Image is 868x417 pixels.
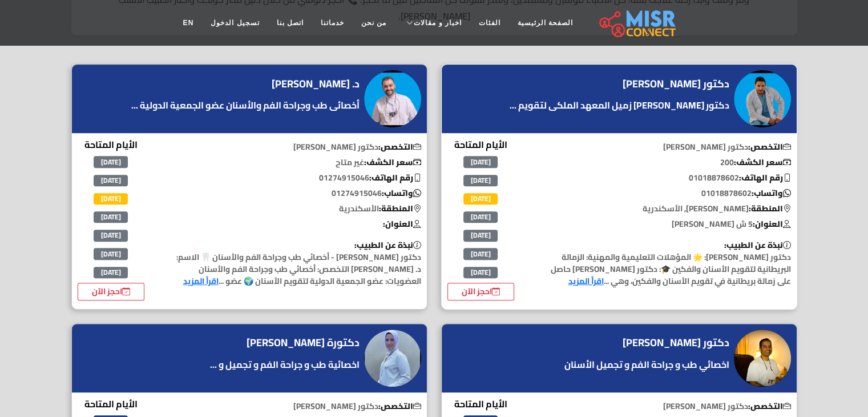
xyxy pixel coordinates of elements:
b: نبذة عن الطبيب: [724,238,791,252]
b: سعر الكشف: [734,155,791,170]
b: سعر الكشف: [364,155,421,170]
span: [DATE] [94,248,128,259]
b: المنطقة: [379,201,421,216]
span: [DATE] [94,211,128,223]
a: اقرأ المزيد [568,274,604,288]
b: رقم الهاتف: [369,170,421,185]
a: أخصائى طب وجراحة الفم والأسنان عضو الجمعية الدولية ... [128,98,362,112]
a: احجز الآن [447,283,515,300]
a: اخبار و مقالات [395,12,470,34]
img: دكتورة ياسمين حسن باشا [364,330,421,387]
b: واتساب: [382,186,421,201]
p: 01018878602 [534,172,797,184]
img: دكتور إيهاب كمال [734,330,791,387]
a: دكتور [PERSON_NAME] [623,75,732,93]
img: main.misr_connect [599,9,676,37]
a: من نحن [353,12,395,34]
p: 01274915046 [164,172,427,184]
a: دكتور [PERSON_NAME] [623,334,732,351]
b: العنوان: [753,216,791,231]
span: اخبار و مقالات [414,18,462,28]
img: دكتور عبد الرحمن رؤوف [734,70,791,127]
a: EN [175,12,203,34]
a: دكتورة [PERSON_NAME] [247,334,362,351]
h4: دكتور [PERSON_NAME] [623,336,729,349]
span: [DATE] [463,248,498,259]
a: اقرأ المزيد [183,274,219,288]
p: 5 ش [PERSON_NAME] [534,218,797,230]
h4: د. [PERSON_NAME] [272,78,360,90]
p: دكتور [PERSON_NAME]: 🌟 المؤهلات التعليمية والمهنية: الزمالة البريطانية لتقويم الأسنان والفكين 🎓: ... [534,239,797,287]
p: 200 [534,157,797,169]
a: اخصائية طب و جراحة الفم و تجميل و ... [207,358,362,371]
span: [DATE] [463,175,498,186]
b: نبذة عن الطبيب: [354,238,421,252]
a: تسجيل الدخول [202,12,268,34]
b: التخصص: [748,399,791,414]
span: [DATE] [94,267,128,278]
div: الأيام المتاحة [447,138,515,300]
img: د. محمد هشام مرسى [364,70,421,127]
b: التخصص: [748,139,791,154]
span: [DATE] [463,211,498,223]
h4: دكتور [PERSON_NAME] [623,78,729,90]
p: دكتور [PERSON_NAME] - أخصائي طب وجراحة الفم والأسنان 🦷 الاسم: د. [PERSON_NAME] التخصص: أخصائي طب ... [164,239,427,287]
b: المنطقة: [749,201,791,216]
div: الأيام المتاحة [78,138,145,300]
a: الفئات [470,12,509,34]
b: واتساب: [752,186,791,201]
p: دكتور [PERSON_NAME] [164,141,427,153]
span: [DATE] [463,267,498,278]
span: [DATE] [94,230,128,241]
a: الصفحة الرئيسية [509,12,582,34]
p: دكتور [PERSON_NAME] [164,400,427,412]
a: دكتور [PERSON_NAME] زميل المعهد الملكى لتقويم ... [507,98,732,112]
a: خدماتنا [312,12,353,34]
span: [DATE] [94,175,128,186]
p: غير متاح [164,157,427,169]
a: اتصل بنا [268,12,312,34]
b: التخصص: [378,399,421,414]
p: دكتور [PERSON_NAME] [534,400,797,412]
b: رقم الهاتف: [739,170,791,185]
a: احجز الآن [78,283,145,300]
p: 01274915046 [164,187,427,199]
span: [DATE] [94,156,128,167]
span: [DATE] [463,230,498,241]
p: الأسكندرية [164,203,427,215]
p: 01018878602 [534,187,797,199]
a: د. [PERSON_NAME] [272,75,362,93]
b: التخصص: [378,139,421,154]
p: [PERSON_NAME], الأسكندرية [534,203,797,215]
span: [DATE] [463,193,498,205]
p: دكتور [PERSON_NAME] [534,141,797,153]
a: اخصائي طب و جراحة الفم و تجميل الأسنان [562,358,732,371]
h4: دكتورة [PERSON_NAME] [247,336,360,349]
span: [DATE] [463,156,498,167]
span: [DATE] [94,193,128,205]
b: العنوان: [383,216,421,231]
